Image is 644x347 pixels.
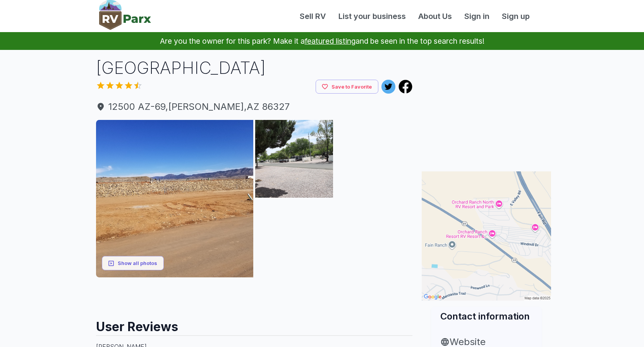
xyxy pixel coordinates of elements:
[96,312,413,335] h2: User Reviews
[496,10,536,22] a: Sign up
[316,80,378,94] button: Save to Favorite
[96,277,413,312] iframe: Advertisement
[255,120,333,198] img: AAcXr8pjKvvJpszw1lIg1YkVtaobtR-P5-gVL86blOGGZg44f0LNtuZ0arVUQCF7IlvcgfhRq6Qf9IPoAseD7WMRSeVd-8HYx...
[305,36,355,46] a: featured listing
[255,200,333,277] img: AAcXr8p-Ri3yPArYI8_Y0RWleIx4DshbWwO8GUqYfhSkP26ibwi2chwjiTMYQqnqj4YqAVpY6MeeOY_Q91KP6cEg3cXiSikQH...
[102,256,164,270] button: Show all photos
[96,100,413,114] span: 12500 AZ-69 , [PERSON_NAME] , AZ 86327
[422,56,551,153] iframe: Advertisement
[335,120,413,198] img: AAcXr8r1SonuA6lA5_4S7JZEPfpkY-nYsuF0Y30i3W_ELRQUMDOLB0lVtdpbVcMejOG9tzqInrHXVY5bAWM4-BltAitKQQDcb...
[422,171,551,301] img: Map for Orchard ranch rv park
[335,200,413,277] img: AAcXr8prZi0F9H6AJcKL5OXZTc3gCOMV3OBRqfInI1rzlV6XqjO78Q0imEibUfWzQeRjKCWKAiLr5ZefWrib0eVk-Bd_Q3Yxc...
[458,10,496,22] a: Sign in
[440,310,532,323] h2: Contact information
[294,10,332,22] a: Sell RV
[96,56,413,80] h1: [GEOGRAPHIC_DATA]
[96,120,254,277] img: AAcXr8oSawiaTirJTDQLchsES2tEz0KP_K7GUJ8cNFF5YtPBJeWcBptlT7l6G_K9MB84dYwmtYs6dPjueWpYLThsLt6YOevmO...
[412,10,458,22] a: About Us
[9,32,635,50] p: Are you the owner for this park? Make it a and be seen in the top search results!
[332,10,412,22] a: List your business
[96,100,413,114] a: 12500 AZ-69,[PERSON_NAME],AZ 86327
